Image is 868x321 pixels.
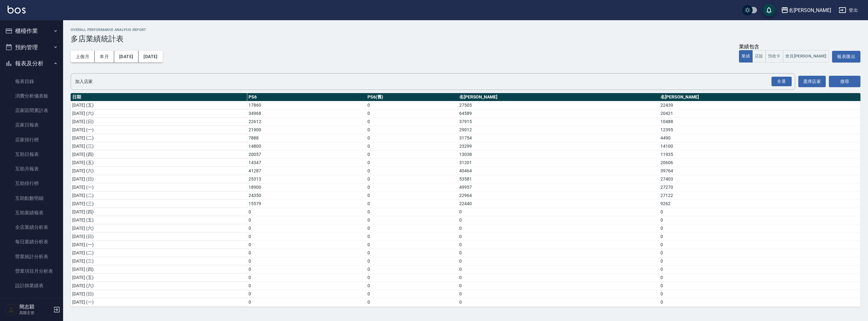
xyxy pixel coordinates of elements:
[659,241,860,249] td: 0
[3,191,61,205] a: 互助點數明細
[3,103,61,118] a: 店家區間累計表
[659,216,860,224] td: 0
[247,191,366,199] td: 24350
[3,89,61,103] a: 消費分析儀表板
[659,175,860,183] td: 27403
[247,224,366,232] td: 0
[71,28,860,32] h2: Overall Performance Analysis Report
[3,293,61,307] a: 設計師日報表
[3,278,61,293] a: 設計師業績表
[739,50,753,62] button: 業績
[659,183,860,191] td: 27270
[770,75,793,88] button: Open
[659,191,860,199] td: 27122
[366,265,457,273] td: 0
[3,118,61,132] a: 店家日報表
[458,183,659,191] td: 49957
[71,175,247,183] td: [DATE] (日)
[71,126,247,134] td: [DATE] (一)
[659,199,860,208] td: 9262
[3,133,61,147] a: 店家排行榜
[247,249,366,257] td: 0
[659,142,860,150] td: 14100
[71,232,247,241] td: [DATE] (日)
[71,282,247,290] td: [DATE] (六)
[366,126,457,134] td: 0
[247,216,366,224] td: 0
[3,23,61,39] button: 櫃檯作業
[366,298,457,306] td: 0
[458,306,659,314] td: 0
[71,273,247,282] td: [DATE] (五)
[71,93,247,101] th: 日期
[366,158,457,167] td: 0
[3,205,61,220] a: 互助業績報表
[247,101,366,109] td: 17860
[366,290,457,298] td: 0
[114,51,138,62] button: [DATE]
[458,290,659,298] td: 0
[247,167,366,175] td: 41287
[458,126,659,134] td: 29012
[659,265,860,273] td: 0
[366,183,457,191] td: 0
[71,249,247,257] td: [DATE] (二)
[71,298,247,306] td: [DATE] (一)
[71,109,247,117] td: [DATE] (六)
[247,183,366,191] td: 18900
[458,93,659,101] th: 名[PERSON_NAME]
[71,265,247,273] td: [DATE] (四)
[659,134,860,142] td: 4490
[247,232,366,241] td: 0
[366,249,457,257] td: 0
[247,134,366,142] td: 7888
[247,257,366,265] td: 0
[3,55,61,72] button: 報表及分析
[659,101,860,109] td: 22439
[71,167,247,175] td: [DATE] (六)
[659,282,860,290] td: 0
[5,303,18,316] img: Person
[458,142,659,150] td: 23299
[71,199,247,208] td: [DATE] (三)
[771,77,792,86] div: 全選
[778,4,834,17] button: 名[PERSON_NAME]
[366,273,457,282] td: 0
[458,224,659,232] td: 0
[247,273,366,282] td: 0
[763,4,775,16] button: save
[366,175,457,183] td: 0
[659,150,860,158] td: 11935
[458,208,659,216] td: 0
[3,39,61,56] button: 預約管理
[73,76,783,87] input: 店家名稱
[3,249,61,264] a: 營業統計分析表
[659,208,860,216] td: 0
[71,183,247,191] td: [DATE] (一)
[366,232,457,241] td: 0
[458,257,659,265] td: 0
[659,232,860,241] td: 0
[366,167,457,175] td: 0
[71,290,247,298] td: [DATE] (日)
[366,134,457,142] td: 0
[3,162,61,176] a: 互助月報表
[3,74,61,89] a: 報表目錄
[71,191,247,199] td: [DATE] (二)
[71,117,247,126] td: [DATE] (日)
[659,273,860,282] td: 0
[458,150,659,158] td: 13038
[659,93,860,101] th: 名[PERSON_NAME]
[458,265,659,273] td: 0
[71,134,247,142] td: [DATE] (二)
[19,304,51,310] h5: 簡志穎
[458,117,659,126] td: 37915
[659,158,860,167] td: 20606
[458,216,659,224] td: 0
[458,199,659,208] td: 22440
[798,76,826,87] button: 選擇店家
[3,147,61,162] a: 互助日報表
[366,109,457,117] td: 0
[138,51,162,62] button: [DATE]
[458,191,659,199] td: 22964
